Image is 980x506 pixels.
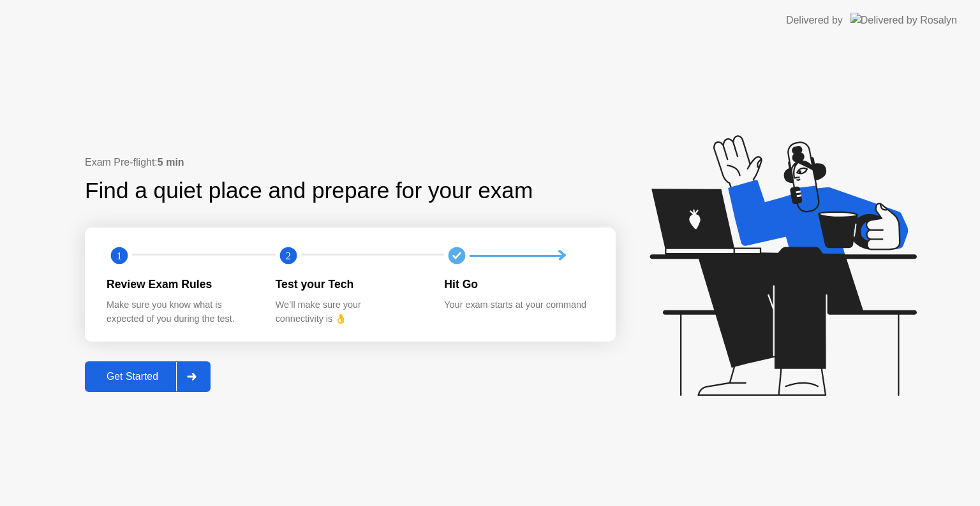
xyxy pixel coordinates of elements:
[107,298,255,326] div: Make sure you know what is expected of you during the test.
[89,371,176,382] div: Get Started
[786,13,843,28] div: Delivered by
[850,13,957,27] img: Delivered by Rosalyn
[85,361,211,392] button: Get Started
[85,174,535,208] div: Find a quiet place and prepare for your exam
[444,276,593,293] div: Hit Go
[117,250,122,262] text: 1
[286,250,291,262] text: 2
[158,157,184,168] b: 5 min
[444,298,593,312] div: Your exam starts at your command
[85,155,616,170] div: Exam Pre-flight:
[276,276,424,293] div: Test your Tech
[276,298,424,326] div: We’ll make sure your connectivity is 👌
[107,276,255,293] div: Review Exam Rules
